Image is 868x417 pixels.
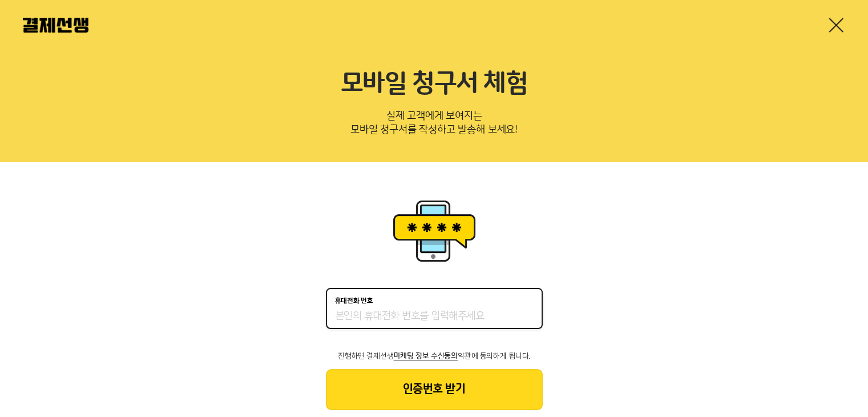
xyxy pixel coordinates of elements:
p: 실제 고객에게 보여지는 모바일 청구서를 작성하고 발송해 보세요! [23,106,845,144]
p: 휴대전화 번호 [335,297,373,305]
button: 인증번호 받기 [326,369,543,410]
span: 마케팅 정보 수신동의 [394,352,458,360]
input: 휴대전화 번호 [335,310,534,323]
img: 휴대폰인증 이미지 [389,197,480,265]
h2: 모바일 청구서 체험 [23,69,845,99]
p: 진행하면 결제선생 약관에 동의하게 됩니다. [326,352,543,360]
img: 결제선생 [23,18,88,33]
